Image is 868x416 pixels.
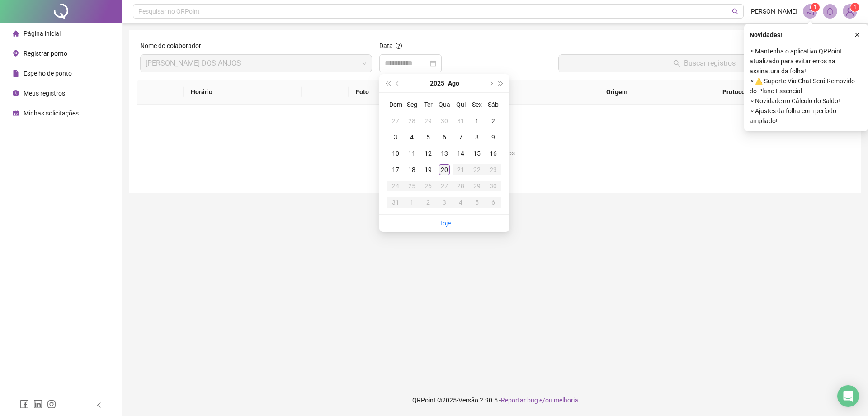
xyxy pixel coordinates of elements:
[469,162,485,178] td: 2025-08-22
[423,197,434,208] div: 2
[455,132,466,143] div: 7
[420,194,436,210] td: 2025-09-02
[472,164,482,175] div: 22
[455,164,466,175] div: 21
[390,148,401,159] div: 10
[390,132,401,143] div: 3
[430,74,444,92] button: year panel
[472,115,482,126] div: 1
[404,194,420,210] td: 2025-09-01
[393,74,403,92] button: prev-year
[423,115,434,126] div: 29
[404,96,420,113] th: Seg
[486,74,495,92] button: next-year
[558,54,850,72] button: Buscar registros
[420,113,436,129] td: 2025-07-29
[732,8,739,15] span: search
[13,30,19,37] span: home
[488,148,499,159] div: 16
[453,178,469,194] td: 2025-08-28
[423,181,434,191] div: 26
[485,129,501,145] td: 2025-08-09
[24,50,67,57] span: Registrar ponto
[811,3,820,12] sup: 1
[406,181,417,191] div: 25
[750,46,863,76] span: ⚬ Mantenha o aplicativo QRPoint atualizado para evitar erros na assinatura da folha!
[387,194,404,210] td: 2025-08-31
[184,80,302,105] th: Horário
[843,5,857,18] img: 64984
[13,110,19,116] span: schedule
[147,148,843,158] div: Não há dados
[13,70,19,77] span: file
[750,76,863,96] span: ⚬ ⚠️ Suporte Via Chat Será Removido do Plano Essencial
[423,164,434,175] div: 19
[439,181,450,191] div: 27
[488,164,499,175] div: 23
[436,113,453,129] td: 2025-07-30
[850,3,859,12] sup: Atualize o seu contato no menu Meus Dados
[406,132,417,143] div: 4
[396,43,402,49] span: question-circle
[390,115,401,126] div: 27
[469,194,485,210] td: 2025-09-05
[383,74,393,92] button: super-prev-year
[453,145,469,162] td: 2025-08-14
[453,129,469,145] td: 2025-08-07
[13,50,19,57] span: environment
[472,148,482,159] div: 15
[472,181,482,191] div: 29
[469,145,485,162] td: 2025-08-15
[455,197,466,208] div: 4
[436,145,453,162] td: 2025-08-13
[439,164,450,175] div: 20
[13,90,19,96] span: clock-circle
[146,55,367,72] span: MARCIANE SOUZA DOS ANJOS
[750,30,782,40] span: Novidades !
[455,181,466,191] div: 28
[488,197,499,208] div: 6
[439,115,450,126] div: 30
[806,7,814,15] span: notification
[485,113,501,129] td: 2025-08-02
[423,148,434,159] div: 12
[404,113,420,129] td: 2025-07-28
[485,96,501,113] th: Sáb
[436,129,453,145] td: 2025-08-06
[485,178,501,194] td: 2025-08-30
[599,80,715,105] th: Origem
[33,400,42,409] span: linkedin
[387,162,404,178] td: 2025-08-17
[472,132,482,143] div: 8
[469,113,485,129] td: 2025-08-01
[715,80,854,105] th: Protocolo
[439,197,450,208] div: 3
[485,162,501,178] td: 2025-08-23
[390,197,401,208] div: 31
[96,402,102,408] span: left
[24,70,72,77] span: Espelho de ponto
[387,178,404,194] td: 2025-08-24
[387,113,404,129] td: 2025-07-27
[404,145,420,162] td: 2025-08-11
[488,181,499,191] div: 30
[439,80,599,105] th: Localização
[420,178,436,194] td: 2025-08-26
[448,74,459,92] button: month panel
[488,132,499,143] div: 9
[453,113,469,129] td: 2025-07-31
[469,96,485,113] th: Sex
[420,96,436,113] th: Ter
[485,145,501,162] td: 2025-08-16
[404,129,420,145] td: 2025-08-04
[750,96,863,106] span: ⚬ Novidade no Cálculo do Saldo!
[488,115,499,126] div: 2
[404,162,420,178] td: 2025-08-18
[469,129,485,145] td: 2025-08-08
[24,30,61,37] span: Página inicial
[453,194,469,210] td: 2025-09-04
[436,194,453,210] td: 2025-09-03
[439,132,450,143] div: 6
[436,178,453,194] td: 2025-08-27
[20,400,29,409] span: facebook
